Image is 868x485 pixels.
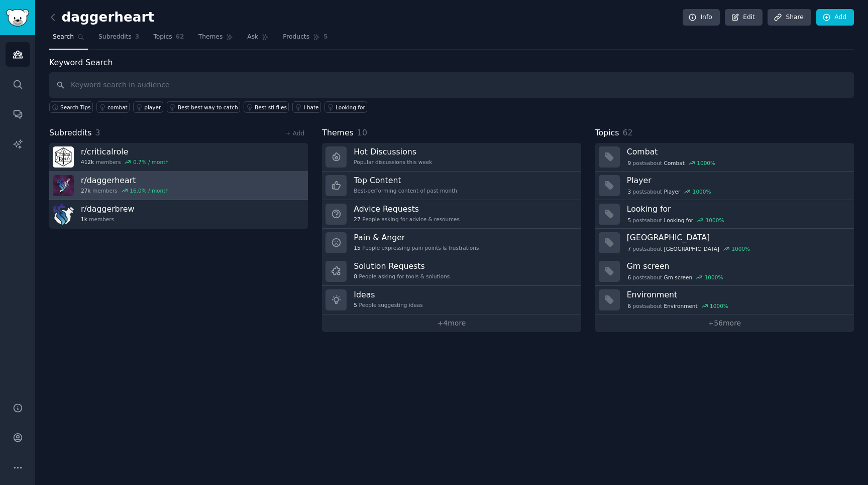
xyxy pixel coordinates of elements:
span: 412k [81,158,94,166]
a: Topics62 [150,29,187,50]
div: members [81,187,169,194]
div: People asking for advice & resources [354,216,460,223]
div: Best-performing content of past month [354,187,457,194]
a: Environment6postsaboutEnvironment1000% [595,286,854,314]
a: Advice Requests27People asking for advice & resources [322,200,581,229]
div: combat [107,104,128,111]
div: post s about [627,216,725,225]
input: Keyword search in audience [49,72,854,98]
h3: [GEOGRAPHIC_DATA] [627,232,847,243]
div: 1000 % [731,245,750,252]
div: People asking for tools & solutions [354,273,450,280]
div: People suggesting ideas [354,301,422,308]
span: Gm screen [664,274,693,281]
span: 8 [354,273,357,280]
a: +4more [322,314,581,332]
div: Looking for [336,104,365,111]
div: 1000 % [710,302,728,309]
a: r/daggerbrew1kmembers [49,200,308,229]
a: +56more [595,314,854,332]
h3: Looking for [627,204,847,214]
span: 27 [354,216,360,223]
div: post s about [627,158,716,168]
img: GummySearch logo [6,9,29,27]
span: 5 [323,33,328,42]
span: 5 [354,301,357,308]
span: [GEOGRAPHIC_DATA] [664,245,719,252]
span: Environment [664,302,698,309]
span: Themes [198,33,223,42]
span: 1k [81,216,87,223]
h3: r/ criticalrole [81,146,169,157]
div: 1000 % [693,188,711,195]
span: 62 [622,128,632,137]
h3: Gm screen [627,261,847,271]
a: Best stl files [244,101,289,113]
div: members [81,216,134,223]
h3: Player [627,175,847,186]
img: daggerbrew [53,204,74,225]
h3: Ideas [354,289,422,300]
h3: Hot Discussions [354,146,432,157]
img: daggerheart [53,175,74,196]
div: post s about [627,187,712,196]
a: Add [816,9,854,26]
a: + Add [285,130,304,137]
a: Top ContentBest-performing content of past month [322,172,581,200]
h3: Top Content [354,175,457,186]
h3: Pain & Anger [354,232,479,243]
span: Subreddits [98,33,132,42]
h3: r/ daggerheart [81,175,169,186]
a: Edit [725,9,763,26]
a: Ask [244,29,272,50]
div: 1000 % [705,274,723,281]
div: People expressing pain points & frustrations [354,244,479,251]
span: 6 [627,274,631,281]
span: Subreddits [49,127,92,139]
div: 0.7 % / month [133,158,169,166]
span: 15 [354,244,360,251]
a: Pain & Anger15People expressing pain points & frustrations [322,229,581,257]
div: Best best way to catch [178,104,238,111]
span: Themes [322,127,354,139]
div: 16.0 % / month [130,187,169,194]
a: Products5 [279,29,331,50]
a: Solution Requests8People asking for tools & solutions [322,257,581,286]
a: r/daggerheart27kmembers16.0% / month [49,172,308,200]
button: Search Tips [49,101,93,113]
a: r/criticalrole412kmembers0.7% / month [49,143,308,172]
div: post s about [627,244,751,253]
a: Ideas5People suggesting ideas [322,286,581,314]
a: Themes [195,29,237,50]
span: Combat [664,159,685,167]
span: 5 [627,217,631,224]
span: Products [283,33,309,42]
a: [GEOGRAPHIC_DATA]7postsabout[GEOGRAPHIC_DATA]1000% [595,229,854,257]
a: combat [96,101,130,113]
span: Ask [247,33,258,42]
span: Search [53,33,74,42]
img: criticalrole [53,146,74,168]
a: Best best way to catch [167,101,240,113]
span: Topics [595,127,619,139]
div: player [144,104,161,111]
span: 6 [627,302,631,309]
h3: Solution Requests [354,261,450,271]
div: 1000 % [706,217,724,224]
label: Keyword Search [49,58,113,67]
span: 3 [95,128,100,137]
span: 27k [81,187,90,194]
a: I hate [292,101,321,113]
span: 10 [357,128,367,137]
a: Looking for [324,101,367,113]
a: Player3postsaboutPlayer1000% [595,172,854,200]
span: 7 [627,245,631,252]
span: Search Tips [60,104,91,111]
a: Hot DiscussionsPopular discussions this week [322,143,581,172]
div: Best stl files [255,104,287,111]
span: 62 [176,33,184,42]
h3: r/ daggerbrew [81,204,134,214]
a: Search [49,29,88,50]
h2: daggerheart [49,10,154,26]
h3: Environment [627,289,847,300]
